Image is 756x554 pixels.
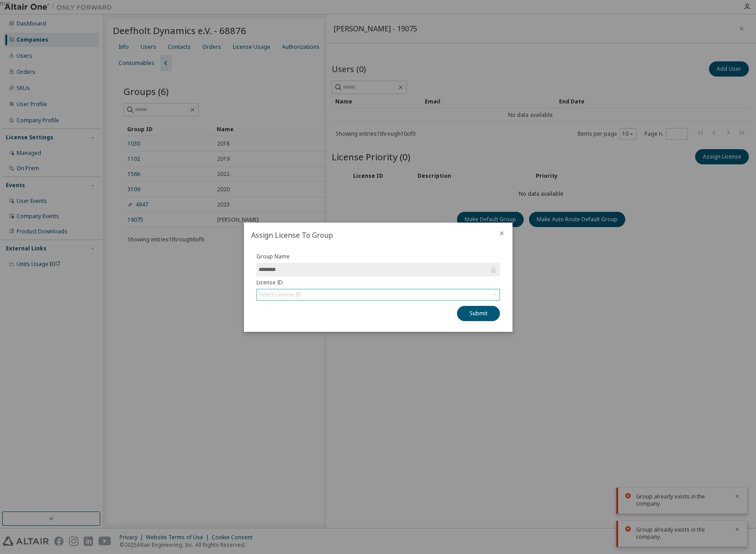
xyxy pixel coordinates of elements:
[256,279,500,286] label: License ID
[498,230,505,237] button: close
[256,253,500,260] label: Group Name
[257,289,500,300] div: Select License ID
[259,291,302,298] div: Select License ID
[457,306,500,321] button: Submit
[244,223,491,248] h2: Assign License To Group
